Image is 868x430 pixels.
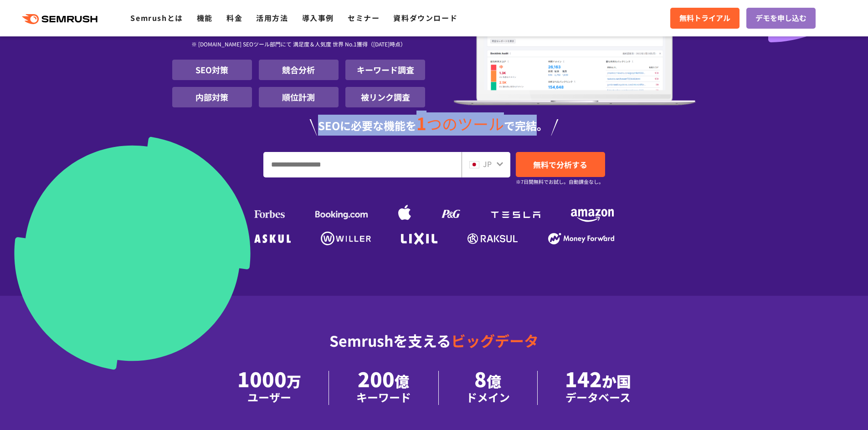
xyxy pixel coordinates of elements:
[172,30,426,60] div: ※ [DOMAIN_NAME] SEOツール部門にて 満足度＆人気度 世界 No.1獲得（[DATE]時点）
[172,87,252,107] li: 内部対策
[172,60,252,80] li: SEO対策
[466,389,510,405] div: ドメイン
[451,330,539,351] span: ビッグデータ
[329,371,439,405] li: 200
[416,111,426,135] span: 1
[746,8,816,29] a: デモを申し込む
[345,60,425,80] li: キーワード調査
[302,12,334,23] a: 導入事例
[259,60,339,80] li: 競合分析
[755,12,806,24] span: デモを申し込む
[487,370,501,391] span: 億
[504,117,548,133] span: で完結。
[516,152,605,177] a: 無料で分析する
[345,87,425,107] li: 被リンク調査
[172,325,696,371] div: Semrushを支える
[426,112,504,135] span: つのツール
[538,371,658,405] li: 142
[565,389,631,405] div: データベース
[264,152,461,177] input: URL、キーワードを入力してください
[256,12,288,23] a: 活用方法
[670,8,740,29] a: 無料トライアル
[439,371,538,405] li: 8
[130,12,183,23] a: Semrushとは
[395,370,409,391] span: 億
[356,389,411,405] div: キーワード
[197,12,213,23] a: 機能
[226,12,242,23] a: 料金
[393,12,457,23] a: 資料ダウンロード
[516,177,604,186] small: ※7日間無料でお試し。自動課金なし。
[483,158,492,169] span: JP
[348,12,380,23] a: セミナー
[602,370,631,391] span: か国
[259,87,339,107] li: 順位計測
[679,12,730,24] span: 無料トライアル
[533,159,587,170] span: 無料で分析する
[172,115,696,136] div: SEOに必要な機能を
